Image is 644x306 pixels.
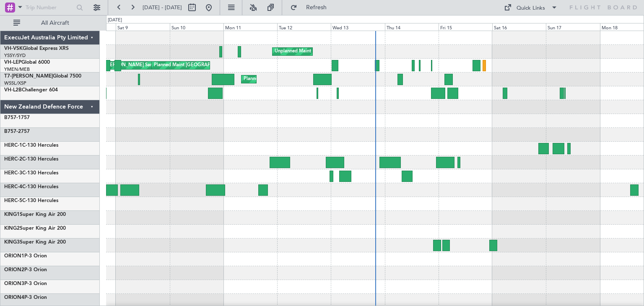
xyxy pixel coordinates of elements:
span: HERC-2 [4,157,22,162]
a: ORION3P-3 Orion [4,281,47,286]
div: Sat 16 [492,23,546,31]
a: YMEN/MEB [4,66,30,73]
div: Wed 13 [331,23,384,31]
span: HERC-1 [4,143,22,148]
div: Mon 11 [223,23,277,31]
span: B757-1 [4,115,21,120]
a: KING2Super King Air 200 [4,226,66,231]
a: KING1Super King Air 200 [4,212,66,217]
span: All Aircraft [22,20,88,26]
div: Sun 17 [546,23,600,31]
a: VH-L2BChallenger 604 [4,88,58,93]
a: B757-1757 [4,115,30,120]
span: HERC-3 [4,171,22,176]
span: Refresh [299,5,334,10]
span: VH-L2B [4,88,22,93]
button: All Aircraft [9,16,91,30]
a: HERC-3C-130 Hercules [4,171,58,176]
span: HERC-5 [4,198,22,203]
a: VH-LEPGlobal 6000 [4,60,50,65]
a: YSSY/SYD [4,52,26,59]
div: Sat 9 [116,23,169,31]
span: ORION3 [4,281,24,286]
a: HERC-5C-130 Hercules [4,198,58,203]
button: Refresh [286,1,337,14]
span: ORION4 [4,295,24,300]
a: ORION2P-3 Orion [4,267,47,272]
a: ORION1P-3 Orion [4,254,47,259]
span: KING3 [4,240,20,245]
span: HERC-4 [4,184,22,189]
span: KING2 [4,226,20,231]
a: VH-VSKGlobal Express XRS [4,46,69,51]
a: HERC-1C-130 Hercules [4,143,58,148]
div: Unplanned Maint Sydney ([PERSON_NAME] Intl) [275,45,378,58]
div: Tue 12 [277,23,331,31]
div: Quick Links [517,4,545,13]
div: Thu 14 [385,23,439,31]
a: KING3Super King Air 200 [4,240,66,245]
a: WSSL/XSP [4,80,26,86]
div: Planned Maint [GEOGRAPHIC_DATA] ([GEOGRAPHIC_DATA]) [244,73,376,86]
span: KING1 [4,212,20,217]
a: B757-2757 [4,129,30,134]
div: Planned Maint [GEOGRAPHIC_DATA] ([GEOGRAPHIC_DATA] International) [154,59,314,72]
span: ORION1 [4,254,24,259]
a: ORION4P-3 Orion [4,295,47,300]
span: ORION2 [4,267,24,272]
a: T7-[PERSON_NAME]Global 7500 [4,74,81,79]
span: B757-2 [4,129,21,134]
input: Trip Number [26,1,74,14]
span: [DATE] - [DATE] [143,4,182,11]
a: HERC-2C-130 Hercules [4,157,58,162]
div: [DATE] [108,17,122,24]
span: VH-VSK [4,46,23,51]
div: Fri 15 [439,23,492,31]
span: T7-[PERSON_NAME] [4,74,53,79]
button: Quick Links [500,1,562,14]
div: Sun 10 [170,23,223,31]
span: VH-LEP [4,60,21,65]
a: HERC-4C-130 Hercules [4,184,58,189]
